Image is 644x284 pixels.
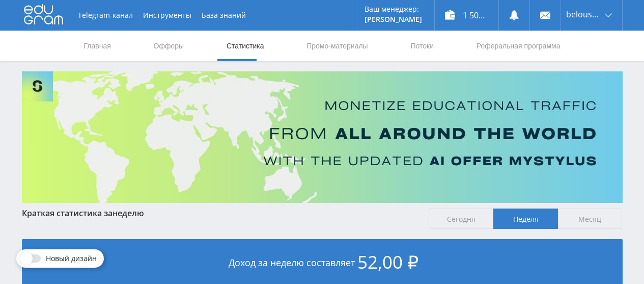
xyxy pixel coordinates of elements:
span: неделю [113,208,144,219]
a: Потоки [409,31,435,61]
span: Сегодня [429,209,493,229]
span: Неделя [493,209,558,229]
span: belousova1964 [566,10,602,18]
p: [PERSON_NAME] [365,15,422,23]
p: Ваш менеджер: [365,5,422,13]
div: Краткая статистика за [22,209,419,218]
a: Офферы [153,31,185,61]
a: Главная [83,31,112,61]
img: Banner [22,71,623,203]
span: 52,00 ₽ [357,250,418,274]
span: Новый дизайн [46,254,97,263]
a: Статистика [226,31,265,61]
span: Месяц [558,209,623,229]
a: Промо-материалы [305,31,369,61]
a: Реферальная программа [475,31,562,61]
